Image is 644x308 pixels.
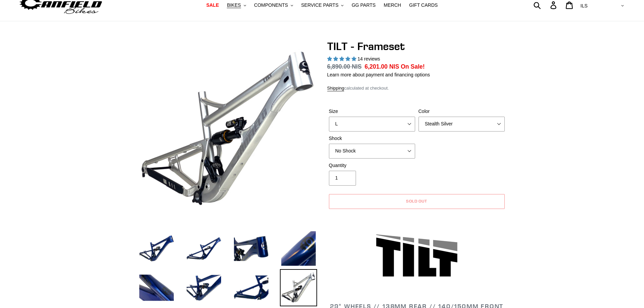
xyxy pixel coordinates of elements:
[203,1,222,10] a: SALE
[327,63,362,70] s: 6,890.00 NIS
[227,2,241,8] span: BIKES
[280,230,317,267] img: Load image into Gallery viewer, TILT - Frameset
[254,2,288,8] span: COMPONENTS
[406,198,428,204] span: Sold out
[357,56,380,62] span: 14 reviews
[329,162,415,169] label: Quantity
[139,41,316,218] img: TILT - Frameset
[384,2,401,8] span: MERCH
[327,40,506,53] h1: TILT - Frameset
[298,1,347,10] button: SERVICE PARTS
[329,135,415,142] label: Shock
[138,230,175,267] img: Load image into Gallery viewer, TILT - Frameset
[401,62,425,71] span: On Sale!
[364,63,399,70] span: 6,201.00 NIS
[251,1,296,10] button: COMPONENTS
[419,108,505,115] label: Color
[138,269,175,306] img: Load image into Gallery viewer, TILT - Frameset
[329,194,505,209] button: Sold out
[348,1,379,10] a: GG PARTS
[352,2,376,8] span: GG PARTS
[233,269,270,306] img: Load image into Gallery viewer, TILT - Frameset
[233,230,270,267] img: Load image into Gallery viewer, TILT - Frameset
[327,72,430,77] a: Learn more about payment and financing options
[185,269,222,306] img: Load image into Gallery viewer, TILT - Frameset
[223,1,249,10] button: BIKES
[327,56,358,62] span: 5.00 stars
[327,86,344,91] a: Shipping
[327,85,506,92] div: calculated at checkout.
[301,2,338,8] span: SERVICE PARTS
[206,2,219,8] span: SALE
[329,108,415,115] label: Size
[380,1,404,10] a: MERCH
[406,1,441,10] a: GIFT CARDS
[409,2,438,8] span: GIFT CARDS
[280,269,317,306] img: Load image into Gallery viewer, TILT - Frameset
[185,230,222,267] img: Load image into Gallery viewer, TILT - Frameset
